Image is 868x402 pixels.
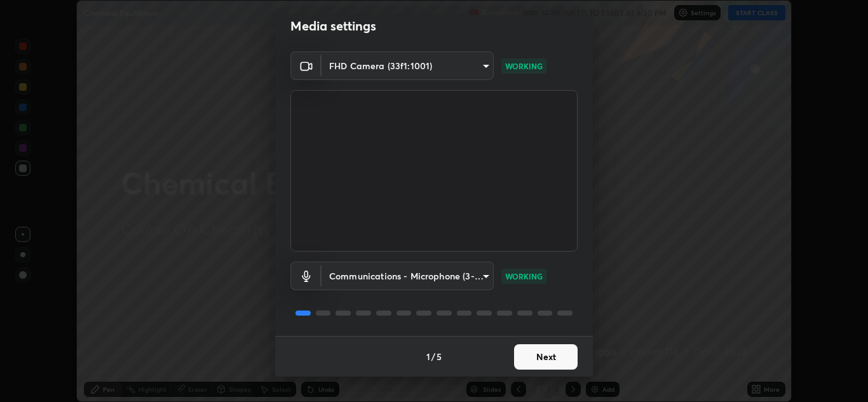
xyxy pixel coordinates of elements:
h4: / [431,350,435,363]
button: Next [514,344,578,370]
p: WORKING [505,60,543,72]
p: WORKING [505,271,543,282]
h2: Media settings [290,18,376,34]
div: FHD Camera (33f1:1001) [322,51,494,80]
div: FHD Camera (33f1:1001) [322,262,494,290]
h4: 1 [426,350,430,363]
h4: 5 [437,350,442,363]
